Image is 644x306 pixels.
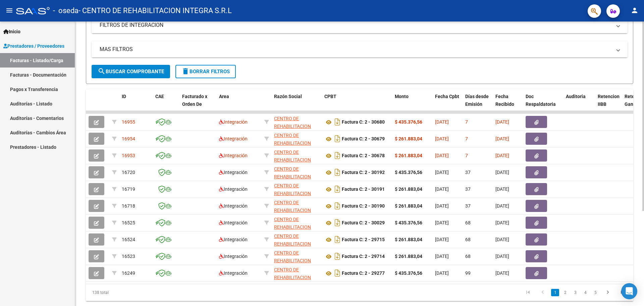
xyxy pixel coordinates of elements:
strong: $ 261.883,04 [395,237,422,242]
span: CENTRO DE REHABILITACION INTEGRA S.R.L [274,217,311,237]
span: [DATE] [495,203,509,209]
span: 7 [465,119,468,125]
span: CENTRO DE REHABILITACION INTEGRA S.R.L [274,267,311,288]
mat-icon: menu [5,6,13,14]
div: 30715072463 [274,266,319,280]
span: Buscar Comprobante [98,69,164,75]
li: page 2 [560,287,570,298]
span: 37 [465,203,471,209]
span: Borrar Filtros [181,69,230,75]
span: Integración [219,119,248,125]
span: [DATE] [495,237,509,242]
i: Descargar documento [333,167,342,178]
mat-icon: person [631,6,639,14]
mat-icon: delete [181,67,190,75]
span: CENTRO DE REHABILITACION INTEGRA S.R.L [274,183,311,204]
span: [DATE] [495,119,509,125]
span: Integración [219,203,248,209]
span: 37 [465,186,471,192]
span: [DATE] [435,270,449,276]
span: 99 [465,270,471,276]
li: page 4 [580,287,590,298]
span: CPBT [324,94,336,99]
span: 16955 [122,119,135,125]
datatable-header-cell: CPBT [322,89,392,119]
div: 30715072463 [274,132,319,146]
span: Fecha Cpbt [435,94,459,99]
span: CENTRO DE REHABILITACION INTEGRA S.R.L [274,233,311,254]
span: Integración [219,153,248,158]
span: 16720 [122,170,135,175]
span: [DATE] [435,254,449,259]
strong: Factura C: 2 - 30029 [342,220,385,226]
a: 2 [561,289,569,296]
strong: Factura C: 2 - 30678 [342,153,385,159]
span: Fecha Recibido [495,94,514,107]
span: [DATE] [495,254,509,259]
mat-expansion-panel-header: MAS FILTROS [92,41,628,57]
datatable-header-cell: Facturado x Orden De [179,89,216,119]
strong: Factura C: 2 - 29715 [342,237,385,243]
strong: $ 261.883,04 [395,186,422,192]
div: 30715072463 [274,115,319,129]
i: Descargar documento [333,234,342,245]
datatable-header-cell: ID [119,89,153,119]
span: [DATE] [435,186,449,192]
div: 138 total [86,284,194,301]
strong: $ 435.376,56 [395,270,422,276]
li: page 3 [570,287,580,298]
span: Integración [219,254,248,259]
span: 16719 [122,186,135,192]
span: Facturado x Orden De [182,94,207,107]
a: 1 [551,289,559,296]
span: Integración [219,270,248,276]
span: [DATE] [495,186,509,192]
a: 4 [581,289,589,296]
span: 68 [465,237,471,242]
div: 30715072463 [274,199,319,213]
i: Descargar documento [333,217,342,228]
strong: $ 261.883,04 [395,203,422,209]
span: 16249 [122,270,135,276]
li: page 5 [590,287,600,298]
span: 16525 [122,220,135,225]
span: Monto [395,94,409,99]
div: 30715072463 [274,148,319,163]
datatable-header-cell: Area [216,89,262,119]
i: Descargar documento [333,184,342,194]
span: 68 [465,220,471,225]
span: [DATE] [435,203,449,209]
span: Integración [219,136,248,141]
div: 30715072463 [274,165,319,179]
span: 16523 [122,254,135,259]
datatable-header-cell: Retencion IIBB [595,89,622,119]
datatable-header-cell: Razón Social [271,89,322,119]
span: Integración [219,186,248,192]
a: 5 [591,289,599,296]
span: Razón Social [274,94,302,99]
span: - CENTRO DE REHABILITACION INTEGRA S.R.L [78,3,232,18]
strong: Factura C: 2 - 30680 [342,120,385,125]
div: 30715072463 [274,182,319,196]
span: CENTRO DE REHABILITACION INTEGRA S.R.L [274,166,311,187]
span: CENTRO DE REHABILITACION INTEGRA S.R.L [274,200,311,221]
span: CENTRO DE REHABILITACION INTEGRA S.R.L [274,116,311,137]
strong: $ 435.376,56 [395,170,422,175]
strong: Factura C: 2 - 29277 [342,271,385,276]
span: Días desde Emisión [465,94,489,107]
span: Inicio [3,28,20,35]
span: Integración [219,220,248,225]
span: Area [219,94,229,99]
span: [DATE] [495,170,509,175]
mat-icon: search [98,67,106,75]
span: 37 [465,170,471,175]
div: 30715072463 [274,232,319,247]
span: [DATE] [495,136,509,141]
strong: $ 261.883,04 [395,254,422,259]
span: [DATE] [495,270,509,276]
span: Auditoria [566,94,586,99]
span: Doc Respaldatoria [526,94,556,107]
datatable-header-cell: Auditoria [563,89,595,119]
span: 16953 [122,153,135,158]
strong: $ 261.883,04 [395,153,422,158]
